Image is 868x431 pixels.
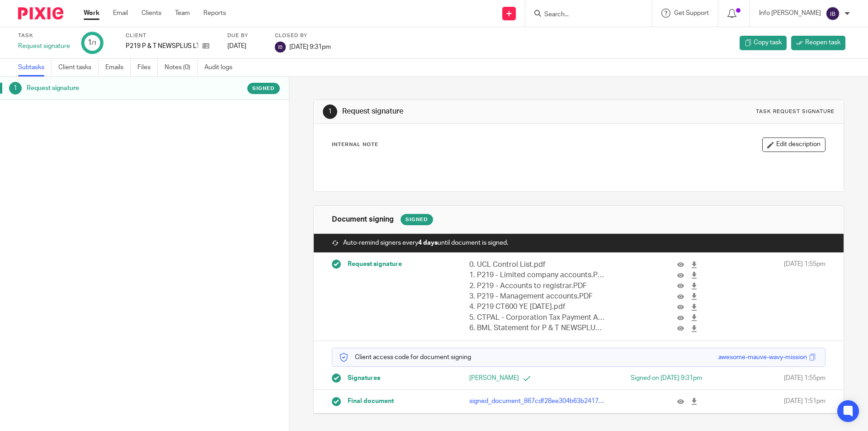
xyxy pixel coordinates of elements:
div: Task request signature [756,108,835,115]
a: Files [137,59,158,76]
a: Work [84,9,99,18]
span: [DATE] 1:55pm [784,374,826,383]
p: Info [PERSON_NAME] [759,9,821,18]
button: Edit description [762,137,826,152]
small: /1 [92,41,97,46]
p: 2. P219 - Accounts to registrar.PDF [469,281,606,291]
label: Task [18,32,70,39]
a: Team [175,9,190,18]
a: Copy task [740,36,787,50]
h1: Request signature [27,81,196,95]
span: Request signature [348,260,402,269]
p: 1. P219 - Limited company accounts.PDF [469,270,606,280]
div: 1 [88,38,97,48]
a: Client tasks [58,59,99,76]
p: P219 P & T NEWSPLUS LTD [126,42,198,51]
span: Final document [348,397,394,406]
a: Subtasks [18,59,52,76]
span: [DATE] 9:31pm [289,43,331,50]
div: Signed [401,214,433,225]
a: Emails [105,59,131,76]
a: Audit logs [204,59,239,76]
a: Email [113,9,128,18]
p: 3. P219 - Management accounts.PDF [469,291,606,302]
a: Clients [142,9,161,18]
p: signed_document_867cdf28ee304b63b2417ecf9655c2d3.pdf [469,397,606,406]
p: 4. P219 CT600 YE [DATE].pdf [469,302,606,312]
label: Closed by [275,32,331,39]
label: Client [126,32,216,39]
p: Client access code for document signing [339,353,471,362]
p: 6. BML Statement for P & T NEWSPLUS LTD As At [DATE].pdf [469,323,606,333]
img: svg%3E [275,42,286,52]
span: Get Support [674,10,709,16]
span: Copy task [754,38,782,47]
div: Request signature [18,42,70,51]
div: 1 [9,82,22,95]
p: [PERSON_NAME] [469,374,579,383]
span: Signed [252,85,275,92]
p: 0. UCL Control List.pdf [469,260,606,270]
p: 5. CTPAL - Corporation Tax Payment Advice Letter.pdf [469,313,606,323]
strong: 4 days [418,240,438,246]
span: [DATE] 1:55pm [784,260,826,334]
a: Notes (0) [165,59,198,76]
p: Internal Note [332,141,378,148]
img: svg%3E [826,6,840,21]
span: Reopen task [805,38,840,47]
span: Auto-remind signers every until document is signed. [343,238,508,247]
a: Reports [203,9,226,18]
input: Search [543,11,625,19]
h1: Request signature [342,107,598,116]
h1: Document signing [332,215,394,224]
span: [DATE] 1:51pm [784,397,826,406]
label: Due by [227,32,264,39]
div: awesome-mauve-wavy-mission [718,353,807,362]
a: Reopen task [791,36,845,50]
span: Signatures [348,374,380,383]
div: 1 [323,104,337,119]
div: Signed on [DATE] 9:31pm [593,374,702,383]
div: [DATE] [227,42,264,51]
img: Pixie [18,7,63,19]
